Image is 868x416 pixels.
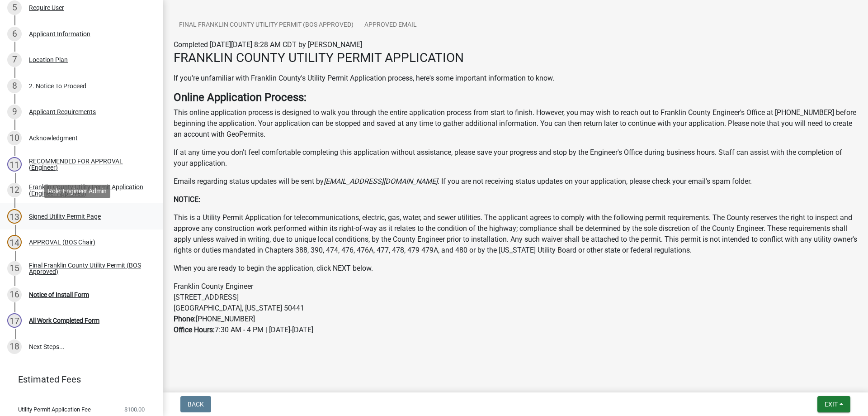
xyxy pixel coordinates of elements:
span: Exit [825,401,838,408]
div: 2. Notice To Proceed [29,83,86,89]
button: Exit [817,396,850,412]
div: Notice of Install Form [29,292,89,298]
div: APPROVAL (BOS Chair) [29,239,95,245]
div: 7 [7,53,22,67]
div: All Work Completed Form [29,317,99,324]
div: Signed Utility Permit Page [29,213,101,220]
p: If at any time you don't feel comfortable completing this application without assistance, please ... [174,147,857,169]
div: Require User [29,5,64,11]
div: Acknowledgment [29,135,78,141]
i: [EMAIL_ADDRESS][DOMAIN_NAME] [324,177,438,186]
div: 16 [7,287,22,302]
div: Applicant Information [29,31,90,37]
div: 15 [7,261,22,276]
div: 10 [7,131,22,145]
strong: NOTICE: [174,195,200,204]
div: 8 [7,79,22,93]
div: 6 [7,27,22,41]
p: When you are ready to begin the application, click NEXT below. [174,263,857,274]
a: Estimated Fees [7,370,148,388]
span: Back [188,401,204,408]
span: Utility Permit Application Fee [18,406,91,412]
span: $100.00 [124,406,145,412]
a: Final Franklin County Utility Permit (BOS Approved) [174,11,359,40]
div: Franklin County Utility Permit Application (Engineer Approved) [29,184,148,196]
div: RECOMMENDED FOR APPROVAL (Engineer) [29,158,148,171]
div: 5 [7,0,22,15]
strong: Office Hours: [174,325,215,334]
p: Franklin County Engineer [STREET_ADDRESS] [GEOGRAPHIC_DATA], [US_STATE] 50441 [PHONE_NUMBER] 7:30... [174,281,857,335]
div: 18 [7,339,22,354]
strong: Online Application Process: [174,91,307,104]
p: If you're unfamiliar with Franklin County's Utility Permit Application process, here's some impor... [174,73,857,84]
div: 11 [7,157,22,172]
div: 9 [7,105,22,119]
div: Applicant Requirements [29,109,96,115]
div: Final Franklin County Utility Permit (BOS Approved) [29,262,148,275]
p: Emails regarding status updates will be sent by . If you are not receiving status updates on your... [174,176,857,187]
div: 14 [7,235,22,249]
span: Completed [DATE][DATE] 8:28 AM CDT by [PERSON_NAME] [174,40,362,49]
p: This is a Utility Permit Application for telecommunications, electric, gas, water, and sewer util... [174,212,857,256]
a: Approved Email [359,11,422,40]
div: 13 [7,209,22,224]
div: Role: Engineer Admin [44,185,110,198]
div: Location Plan [29,57,68,63]
div: 12 [7,183,22,197]
h3: FRANKLIN COUNTY UTILITY PERMIT APPLICATION [174,50,857,66]
button: Back [180,396,211,412]
strong: Phone: [174,315,196,323]
p: This online application process is designed to walk you through the entire application process fr... [174,107,857,140]
div: 17 [7,313,22,328]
